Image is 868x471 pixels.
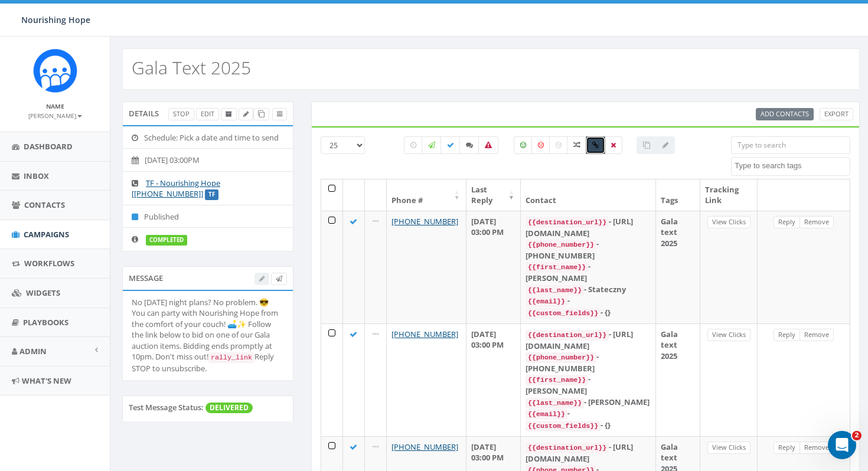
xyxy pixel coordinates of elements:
div: - [PERSON_NAME] [526,397,651,408]
span: Inbox [24,171,49,181]
small: Name [46,102,64,110]
div: - [URL][DOMAIN_NAME] [526,441,651,464]
div: - [526,408,651,420]
a: Reply [774,329,800,341]
li: Schedule: Pick a date and time to send [123,126,293,149]
div: - [URL][DOMAIN_NAME] [526,216,651,238]
div: Hello! Please Log In [5,51,172,62]
span: DELIVERED [205,403,253,413]
span: Clone Campaign [258,109,265,118]
label: Positive [514,136,533,154]
label: Pending [404,136,423,154]
code: rally_link [208,352,254,363]
code: {{destination_url}} [526,443,609,453]
a: Edit [196,108,219,120]
a: Log in [5,84,35,94]
td: [DATE] 03:00 PM [466,323,521,436]
div: - {} [526,420,651,431]
code: {{custom_fields}} [526,308,601,319]
label: completed [146,235,187,246]
a: [PHONE_NUMBER] [391,216,458,227]
code: {{first_name}} [526,262,588,273]
label: Neutral [549,136,568,154]
label: Sending [422,136,442,154]
label: Test Message Status: [129,402,204,413]
th: Contact [521,179,656,211]
a: [PHONE_NUMBER] [391,329,458,339]
a: View Clicks [707,216,750,228]
code: {{email}} [526,296,567,307]
a: View Clicks [707,329,750,341]
a: View Clicks [707,441,750,454]
iframe: Intercom live chat [828,431,856,459]
code: {{last_name}} [526,398,584,408]
div: - [URL][DOMAIN_NAME] [526,329,651,351]
div: - Stateczny [526,284,651,296]
code: {{phone_number}} [526,240,596,250]
label: Link Clicked [586,136,605,154]
code: {{last_name}} [526,285,584,296]
span: Nourishing Hope [21,14,90,25]
a: Remove [800,329,834,341]
a: [PHONE_NUMBER] [391,441,458,452]
a: Remove [800,441,834,454]
th: Tracking Link [700,179,758,211]
textarea: Search [735,161,850,171]
label: TF [205,189,218,200]
label: Mixed [567,136,587,154]
li: [DATE] 03:00PM [123,148,293,172]
div: - [526,295,651,307]
li: Published [123,205,293,228]
code: {{custom_fields}} [526,421,601,431]
span: View Campaign Delivery Statistics [277,109,282,118]
code: {{destination_url}} [526,330,609,341]
span: Edit Campaign Title [243,109,249,118]
span: What's New [22,375,71,386]
code: {{destination_url}} [526,217,609,228]
code: {{email}} [526,409,567,420]
label: Replied [459,136,479,154]
label: Negative [531,136,550,154]
th: Phone #: activate to sort column ascending [387,179,466,211]
td: Gala text 2025 [656,323,700,436]
img: Rally_Corp_Logo_1.png [33,48,77,93]
div: - [PHONE_NUMBER] [526,238,651,261]
i: Schedule: Pick a date and time to send [132,134,144,142]
a: Remove [800,216,834,228]
td: Gala text 2025 [656,211,700,323]
div: - [PHONE_NUMBER] [526,351,651,374]
span: Workflows [24,258,74,269]
div: - [PERSON_NAME] [526,261,651,283]
div: - {} [526,307,651,319]
div: No [DATE] night plans? No problem. 😎 You can party with Nourishing Hope from the comfort of your ... [132,297,284,374]
div: Message [122,266,293,290]
span: Dashboard [24,141,73,152]
a: Stop [168,108,194,120]
span: Send Test Message [276,274,282,283]
div: You will be redirected to our universal log in page. [5,62,172,83]
span: Playbooks [23,317,68,328]
td: [DATE] 03:00 PM [466,211,521,323]
code: {{phone_number}} [526,352,596,363]
span: Campaigns [24,229,69,240]
a: Reply [774,216,800,228]
a: Export [820,108,853,120]
a: Reply [774,441,800,454]
span: Contacts [24,199,65,210]
h2: Gala Text 2025 [132,58,251,77]
span: Widgets [26,287,60,298]
label: Delivered [440,136,461,154]
th: Last Reply: activate to sort column ascending [466,179,521,211]
a: [PERSON_NAME] [28,110,82,120]
span: 2 [852,431,862,440]
img: logo [5,5,86,19]
label: Removed [604,136,622,154]
code: {{first_name}} [526,375,588,385]
button: Log in [5,83,35,96]
div: - [PERSON_NAME] [526,374,651,396]
a: TF - Nourishing Hope [[PHONE_NUMBER]] [132,178,220,199]
div: Details [122,102,293,125]
input: Type to search [731,136,850,154]
th: Tags [656,179,700,211]
span: Archive Campaign [226,109,232,118]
